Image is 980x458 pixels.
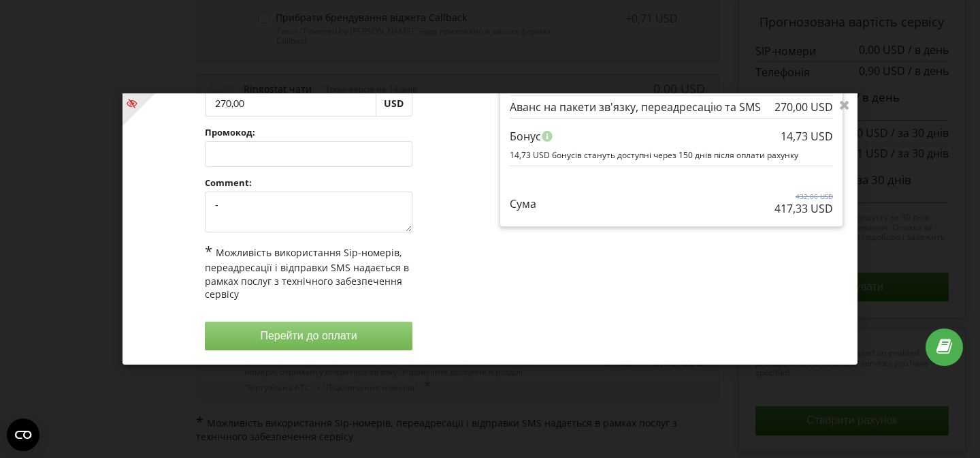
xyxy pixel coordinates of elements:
textarea: - [205,192,412,232]
label: Промокод: [205,126,412,138]
div: Можливість використання Sip-номерів, переадресації і відправки SMS надається в рамках послуг з те... [205,242,412,301]
button: Перейти до оплати [205,322,412,350]
p: 14,73 USD бонусів стануть доступні через 150 днів після оплати рахунку [510,149,833,161]
input: Enter sum [205,91,376,117]
p: 417,33 USD [774,202,833,217]
div: Аванс на пакети зв'язку, переадресацію та SMS [510,101,833,113]
label: Comment: [205,177,412,189]
div: Бонус [510,123,833,149]
p: Сума [510,196,536,212]
button: Open CMP widget [7,418,39,451]
div: 14,73 USD [781,123,833,149]
div: 270,00 USD [774,101,833,113]
div: USD [376,91,412,117]
p: 432,06 USD [774,192,833,201]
